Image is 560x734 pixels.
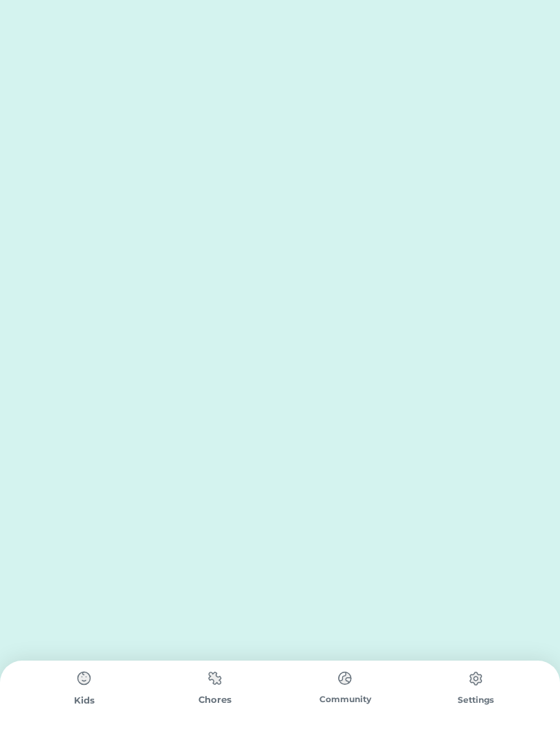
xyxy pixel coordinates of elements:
[19,694,150,708] div: Kids
[71,665,98,692] img: type%3Dchores%2C%20state%3Ddefault.svg
[201,665,229,692] img: type%3Dchores%2C%20state%3Ddefault.svg
[462,665,489,692] img: type%3Dchores%2C%20state%3Ddefault.svg
[280,693,411,706] div: Community
[411,694,541,706] div: Settings
[150,693,281,707] div: Chores
[331,665,359,692] img: type%3Dchores%2C%20state%3Ddefault.svg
